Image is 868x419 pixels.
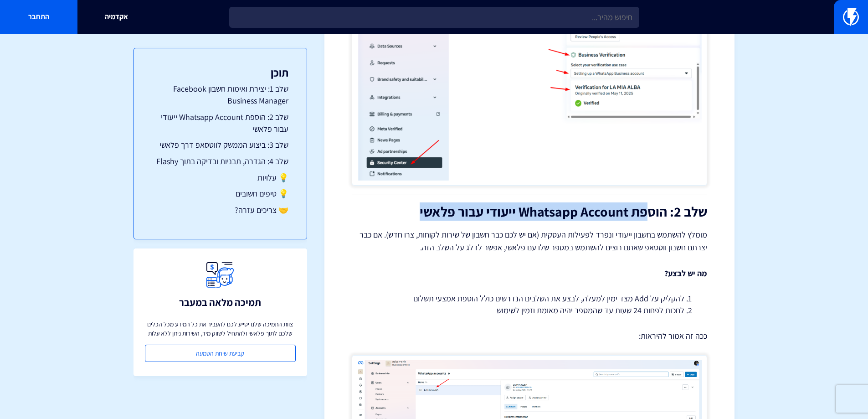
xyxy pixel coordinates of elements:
a: 🤝 צריכים עזרה? [152,204,288,216]
h2: שלב 2: הוספת Whatsapp Account ייעודי עבור פלאשי [352,204,707,219]
a: שלב 3: ביצוע הממשק לווטסאפ דרך פלאשי [152,139,288,151]
h3: תוכן [152,67,288,78]
a: שלב 2: הוספת Whatsapp Account ייעודי עבור פלאשי [152,111,288,134]
p: צוות התמיכה שלנו יסייע לכם להעביר את כל המידע מכל הכלים שלכם לתוך פלאשי ולהתחיל לשווק מיד, השירות... [145,320,296,338]
p: מומלץ להשתמש בחשבון ייעודי ונפרד לפעילות העסקית (אם יש לכם כבר חשבון של שירות לקוחות, צרו חדש). א... [352,228,707,254]
p: ככה זה אמור להיראות: [352,330,707,342]
li: להקליק על Add מצד ימין למעלה, לבצע את השלבים הנדרשים כולל הוספת אמצעי תשלום [375,293,684,305]
h3: תמיכה מלאה במעבר [179,297,261,308]
input: חיפוש מהיר... [229,7,639,28]
a: 💡 עלויות [152,172,288,184]
a: שלב 1: יצירת ואימות חשבון Facebook Business Manager [152,83,288,106]
strong: מה יש לבצע? [664,268,707,279]
a: 💡 טיפים חשובים [152,188,288,200]
a: שלב 4: הגדרה, תבניות ובדיקה בתוך Flashy [152,155,288,167]
a: קביעת שיחת הטמעה [145,345,296,362]
li: לחכות לפחות 24 שעות עד שהמספר יהיה מאומת וזמין לשימוש [375,305,684,316]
